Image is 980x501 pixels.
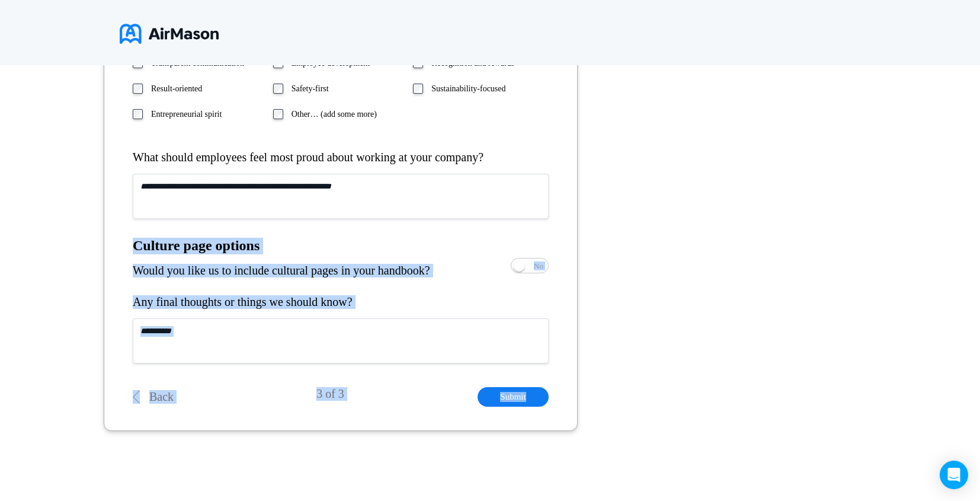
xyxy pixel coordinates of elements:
[431,83,505,94] label: Sustainability-focused
[120,19,219,49] img: logo
[478,387,549,407] button: Submit
[133,238,549,254] h1: Culture page options
[316,387,344,407] p: 3 of 3
[534,262,543,270] span: No
[292,109,377,120] label: Other… (add some more)
[133,151,549,164] div: What should employees feel most proud about working at your company?
[151,83,202,94] label: Result-oriented
[133,295,549,309] div: Any final thoughts or things we should know?
[940,461,968,489] div: Open Intercom Messenger
[149,390,174,404] p: Back
[133,390,140,404] img: back
[133,264,430,277] div: Would you like us to include cultural pages in your handbook?
[292,83,329,94] label: Safety-first
[151,109,222,120] label: Entrepreneurial spirit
